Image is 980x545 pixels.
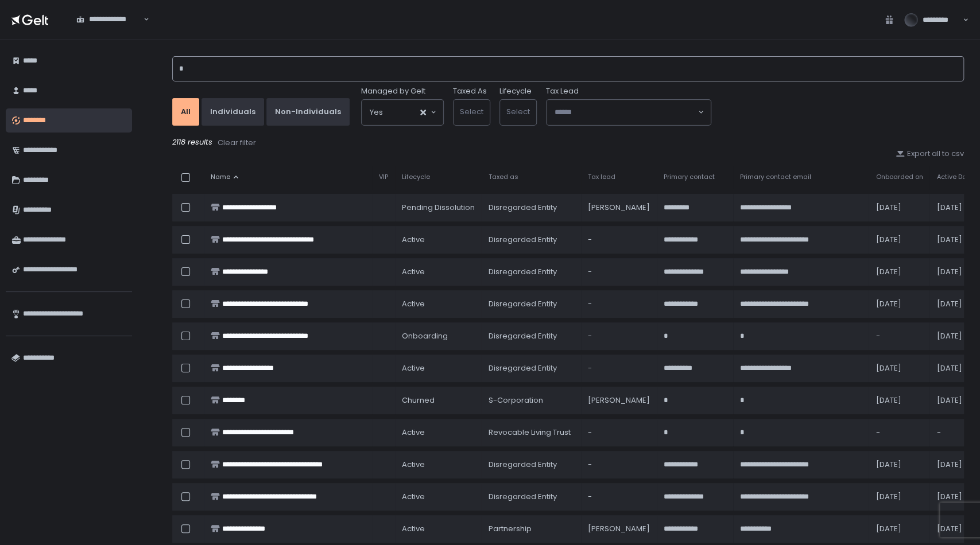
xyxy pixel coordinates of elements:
[489,331,574,341] div: Disregarded Entity
[402,203,475,213] span: pending Dissolution
[266,98,350,126] button: Non-Individuals
[588,524,650,534] div: [PERSON_NAME]
[936,492,973,502] div: [DATE]
[489,203,574,213] div: Disregarded Entity
[402,492,425,502] span: active
[489,173,518,181] span: Taxed as
[936,427,973,438] div: -
[489,235,574,245] div: Disregarded Entity
[402,460,425,470] span: active
[402,299,425,309] span: active
[362,100,443,125] div: Search for option
[876,331,923,341] div: -
[588,492,650,502] div: -
[172,137,964,149] div: 2118 results
[740,173,811,181] span: Primary contact email
[489,267,574,277] div: Disregarded Entity
[506,106,530,117] span: Select
[76,25,142,36] input: Search for option
[420,110,426,115] button: Clear Selected
[876,173,923,181] span: Onboarded on
[489,492,574,502] div: Disregarded Entity
[202,98,264,126] button: Individuals
[876,395,923,406] div: [DATE]
[936,173,973,181] span: Active Date
[936,331,973,341] div: [DATE]
[547,100,711,125] div: Search for option
[402,395,435,406] span: churned
[588,235,650,245] div: -
[876,299,923,309] div: [DATE]
[489,427,574,438] div: Revocable Living Trust
[181,107,191,117] div: All
[402,235,425,245] span: active
[936,395,973,406] div: [DATE]
[588,331,650,341] div: -
[936,460,973,470] div: [DATE]
[588,363,650,373] div: -
[588,203,650,213] div: [PERSON_NAME]
[218,138,256,148] div: Clear filter
[489,524,574,534] div: Partnership
[361,86,425,96] span: Managed by Gelt
[876,492,923,502] div: [DATE]
[896,149,964,159] button: Export all to csv
[402,363,425,373] span: active
[876,267,923,277] div: [DATE]
[402,173,430,181] span: Lifecycle
[876,363,923,373] div: [DATE]
[499,86,532,96] label: Lifecycle
[936,299,973,309] div: [DATE]
[876,427,923,438] div: -
[453,86,487,96] label: Taxed As
[588,427,650,438] div: -
[588,173,615,181] span: Tax lead
[402,267,425,277] span: active
[936,363,973,373] div: [DATE]
[402,427,425,438] span: active
[588,395,650,406] div: [PERSON_NAME]
[370,107,383,118] span: Yes
[936,203,973,213] div: [DATE]
[402,524,425,534] span: active
[489,299,574,309] div: Disregarded Entity
[489,460,574,470] div: Disregarded Entity
[489,395,574,406] div: S-Corporation
[489,363,574,373] div: Disregarded Entity
[664,173,715,181] span: Primary contact
[383,107,419,118] input: Search for option
[210,107,255,117] div: Individuals
[275,107,341,117] div: Non-Individuals
[936,524,973,534] div: [DATE]
[936,267,973,277] div: [DATE]
[876,203,923,213] div: [DATE]
[936,235,973,245] div: [DATE]
[588,299,650,309] div: -
[876,524,923,534] div: [DATE]
[546,86,579,96] span: Tax Lead
[402,331,448,341] span: onboarding
[217,137,257,149] button: Clear filter
[211,173,230,181] span: Name
[876,235,923,245] div: [DATE]
[460,106,483,117] span: Select
[172,98,199,126] button: All
[588,460,650,470] div: -
[876,460,923,470] div: [DATE]
[379,173,388,181] span: VIP
[69,8,149,32] div: Search for option
[555,107,697,118] input: Search for option
[588,267,650,277] div: -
